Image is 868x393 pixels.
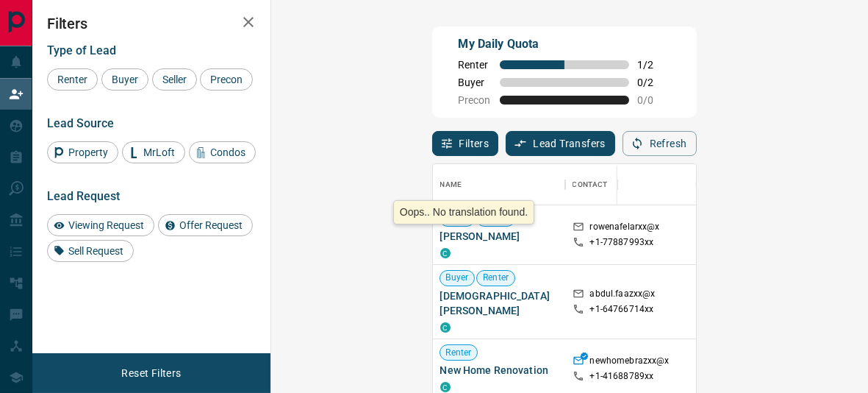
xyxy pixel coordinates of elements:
[440,229,558,244] span: [PERSON_NAME]
[47,15,256,32] h2: Filters
[506,131,615,156] button: Lead Transfers
[174,219,248,231] span: Offer Request
[112,361,190,386] button: Reset Filters
[590,288,656,303] p: abdul.faazxx@x
[440,347,478,359] span: Renter
[459,77,491,88] span: Buyer
[158,214,253,236] div: Offer Request
[52,74,93,85] span: Renter
[590,370,654,383] p: +1- 41688789xx
[205,146,251,158] span: Condos
[157,74,192,85] span: Seller
[47,141,118,163] div: Property
[638,94,670,106] span: 0 / 0
[440,363,558,378] span: New Home Renovation
[432,131,499,156] button: Filters
[47,214,154,236] div: Viewing Request
[433,164,565,205] div: Name
[138,146,180,158] span: MrLoft
[63,245,129,257] span: Sell Request
[63,146,113,158] span: Property
[590,221,660,236] p: rowenafelarxx@x
[47,116,114,130] span: Lead Source
[440,164,462,205] div: Name
[47,43,116,57] span: Type of Lead
[47,240,134,262] div: Sell Request
[590,355,670,370] p: newhomebrazxx@x
[440,382,451,392] div: condos.ca
[440,288,558,318] span: [DEMOGRAPHIC_DATA][PERSON_NAME]
[459,59,491,71] span: Renter
[47,189,120,203] span: Lead Request
[638,59,670,71] span: 1 / 2
[152,68,197,91] div: Seller
[590,303,654,316] p: +1- 64766714xx
[200,68,253,91] div: Precon
[477,212,514,224] span: Renter
[459,35,670,53] p: My Daily Quota
[459,94,491,106] span: Precon
[63,219,149,231] span: Viewing Request
[573,164,608,205] div: Contact
[47,68,98,91] div: Renter
[101,68,148,91] div: Buyer
[440,248,451,258] div: condos.ca
[189,141,256,163] div: Condos
[440,272,475,284] span: Buyer
[122,141,185,163] div: MrLoft
[205,74,248,85] span: Precon
[107,74,143,85] span: Buyer
[638,77,670,88] span: 0 / 2
[440,322,451,333] div: condos.ca
[477,272,514,284] span: Renter
[440,212,475,224] span: Buyer
[623,131,697,156] button: Refresh
[590,236,654,249] p: +1- 77887993xx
